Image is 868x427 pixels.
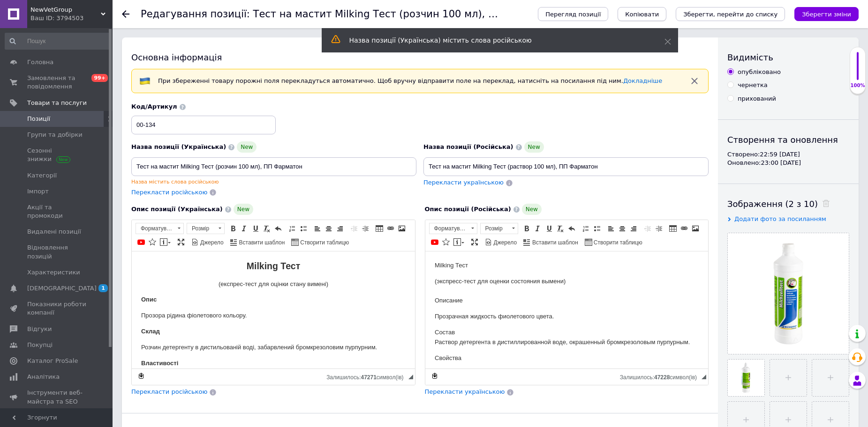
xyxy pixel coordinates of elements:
a: Зображення [690,223,701,234]
span: Сезонні знижки [27,147,87,163]
a: Вставити повідомлення [452,237,466,247]
p: (экспресс-тест для оценки состояния вымени) Описание [9,25,274,54]
a: Вставити/видалити маркований список [298,223,309,234]
a: Повернути (Ctrl+Z) [566,223,577,234]
span: Вставити шаблон [531,239,578,247]
span: Покупці [27,341,53,349]
a: Додати відео з YouTube [136,237,146,247]
div: чернетка [738,81,768,89]
span: Додати фото за посиланням [734,215,826,222]
a: Вставити повідомлення [159,237,172,247]
div: Кiлькiсть символiв [620,372,702,381]
a: Жирний (Ctrl+B) [521,223,532,234]
span: Характеристики [27,268,80,277]
span: Акції та промокоди [27,203,87,220]
span: [DEMOGRAPHIC_DATA] [27,284,97,293]
span: Перекласти українською [423,179,504,186]
a: Курсив (Ctrl+I) [533,223,543,234]
div: 100% [850,82,865,89]
a: Джерело [483,237,519,247]
iframe: Редактор, 4D822ABF-A7BA-46C9-815E-C9B31321FA6D [425,251,709,368]
p: Прозрачная жидкость фиолетового цвета. [9,60,274,70]
a: Вставити шаблон [229,237,287,247]
a: Вставити шаблон [522,237,580,247]
a: Зробити резервну копію зараз [430,371,440,381]
div: Видимість [727,52,849,63]
a: Повернути (Ctrl+Z) [273,223,283,234]
span: Опис позиції (Українська) [131,206,223,213]
a: Створити таблицю [290,237,350,247]
div: Оновлено: 23:00 [DATE] [727,159,849,167]
span: Відновлення позицій [27,243,87,260]
a: Видалити форматування [262,223,272,234]
span: Головна [27,58,53,66]
a: По лівому краю [606,223,616,234]
span: Розмір [481,223,509,234]
a: По правому краю [335,223,345,234]
div: Основна інформація [131,52,709,63]
div: Назва позиції (Українська) містить слова російською [349,36,641,45]
a: По лівому краю [312,223,323,234]
a: Збільшити відступ [654,223,664,234]
span: Джерело [492,239,517,247]
a: Вставити/Редагувати посилання (Ctrl+L) [679,223,689,234]
a: Максимізувати [176,237,186,247]
a: По правому краю [628,223,639,234]
a: Створити таблицю [583,237,644,247]
strong: Опис [9,44,25,52]
a: Вставити іконку [441,237,451,247]
strong: Milking Тест [115,9,169,20]
input: Наприклад, H&M жіноча сукня зелена 38 розмір вечірня максі з блискітками [131,157,416,176]
i: Зберегти, перейти до списку [683,11,777,18]
h1: Редагування позиції: Тест на мастит Milking Тест (розчин 100 мл), ПП Фарматон [141,8,559,20]
input: Наприклад, H&M жіноча сукня зелена 38 розмір вечірня максі з блискітками [423,157,709,176]
strong: Властивостi [9,108,46,115]
span: New [234,204,253,215]
span: Назва позиції (Українська) [131,143,226,150]
p: Розчин детергенту в дистильованій воді, забарвлений бромкрезоловим пурпурним. [9,91,274,101]
span: Позиції [27,115,50,123]
a: Зменшити відступ [349,223,359,234]
button: Перегляд позиції [538,7,608,21]
span: Код/Артикул [131,103,177,110]
span: При збереженні товару порожні поля перекладуться автоматично. Щоб вручну відправити поле на перек... [158,77,662,84]
a: По центру [617,223,627,234]
button: Зберегти зміни [794,7,859,21]
span: Форматування [430,223,468,234]
p: Свойства [9,102,274,112]
span: Категорії [27,171,57,180]
span: New [237,141,257,153]
span: Перекласти українською [425,388,505,395]
a: Збільшити відступ [360,223,370,234]
a: Докладніше [623,77,662,84]
span: Аналітика [27,373,60,381]
span: NewVetGroup [30,6,101,14]
div: 100% Якість заповнення [850,47,866,94]
iframe: Редактор, 4B20AF2E-CF5D-42A3-9A7D-BD8C20B477C7 [132,251,415,368]
a: Форматування [429,223,477,234]
a: Максимізувати [469,237,480,247]
button: Копіювати [618,7,666,21]
input: Пошук [5,33,111,50]
a: По центру [324,223,334,234]
a: Зменшити відступ [642,223,653,234]
span: Перекласти російською [131,189,207,196]
a: Додати відео з YouTube [430,237,440,247]
div: Назва містить слова російською [131,178,416,185]
span: Показники роботи компанії [27,300,87,317]
span: Вставити шаблон [238,239,285,247]
a: Підкреслений (Ctrl+U) [250,223,261,234]
span: Розмір [187,223,215,234]
span: Джерело [199,239,224,247]
a: Вставити іконку [147,237,158,247]
a: Вставити/видалити нумерований список [581,223,591,234]
div: Повернутися назад [122,10,129,18]
a: Вставити/видалити маркований список [592,223,602,234]
span: 1 [98,284,108,292]
span: Каталог ProSale [27,357,78,365]
a: Видалити форматування [555,223,566,234]
img: :flag-ua: [139,75,151,87]
a: Підкреслений (Ctrl+U) [544,223,554,234]
span: Товари та послуги [27,99,87,107]
a: Жирний (Ctrl+B) [228,223,238,234]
